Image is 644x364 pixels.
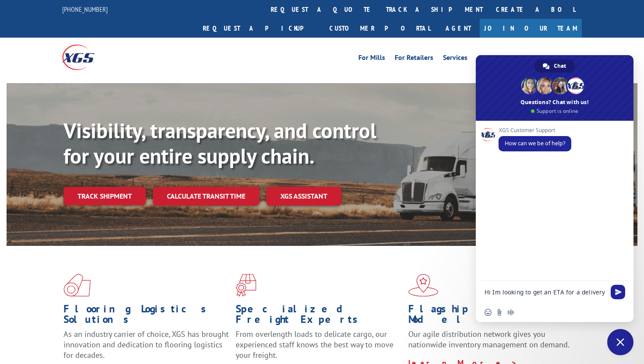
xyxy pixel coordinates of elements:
h1: Flagship Distribution Model [408,304,574,329]
h1: Specialized Freight Experts [236,304,401,329]
span: As an industry carrier of choice, XGS has brought innovation and dedication to flooring logistics... [64,329,229,360]
b: Visibility, transparency, and control for your entire supply chain. [64,117,376,169]
a: Services [443,54,467,64]
img: xgs-icon-flagship-distribution-model-red [408,274,439,297]
span: Chat [554,59,566,73]
a: XGS ASSISTANT [266,187,341,206]
a: Customer Portal [323,19,437,38]
a: For Mills [358,54,385,64]
span: Send [611,285,625,299]
a: Track shipment [64,187,146,205]
span: Insert an emoji [485,309,492,316]
div: Close chat [607,329,633,355]
span: Send a file [496,309,503,316]
img: xgs-icon-total-supply-chain-intelligence-red [64,274,91,297]
span: How can we be of help? [505,140,565,147]
a: Calculate transit time [153,187,259,206]
h1: Flooring Logistics Solutions [64,304,229,329]
div: Chat [535,59,575,73]
a: Join Our Team [480,19,582,38]
a: Advantages [477,54,513,64]
a: Resources [523,54,553,64]
textarea: Compose your message... [485,288,605,296]
a: Agent [437,19,480,38]
a: [PHONE_NUMBER] [62,5,108,14]
span: Audio message [507,309,514,316]
span: Our agile distribution network gives you nationwide inventory management on demand. [408,329,570,350]
img: xgs-icon-focused-on-flooring-red [236,274,256,297]
a: For Retailers [395,54,433,64]
span: XGS Customer Support [499,127,571,133]
a: Request a pickup [196,19,323,38]
a: About [563,54,582,64]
